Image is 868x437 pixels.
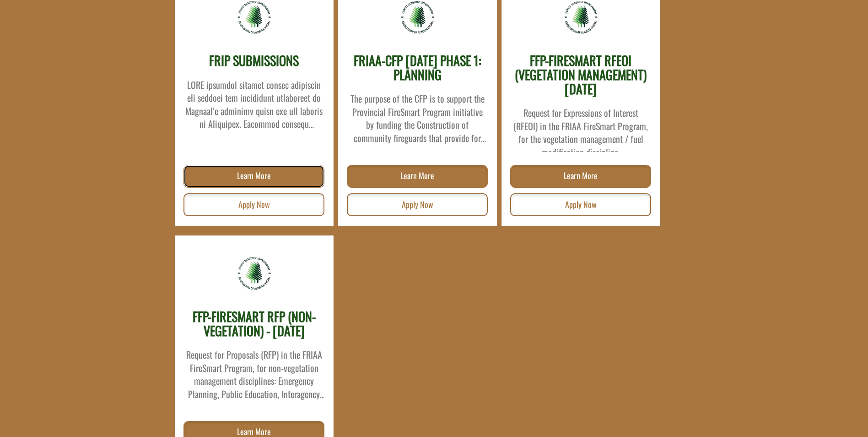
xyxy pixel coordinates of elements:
h3: FRIAA-CFP [DATE] PHASE 1: PLANNING [348,54,487,82]
div: Request for Proposals (RFP) in the FRIAA FireSmart Program, for non-vegetation management discipl... [184,343,324,400]
h3: FRIP SUBMISSIONS [209,54,299,68]
a: Apply Now [183,193,324,216]
a: Learn More [510,165,651,188]
h3: FFP-FIRESMART RFP (NON-VEGETATION) - [DATE] [184,310,324,338]
div: The purpose of the CFP is to support the Provincial FireSmart Program initiative by funding the C... [348,87,487,144]
img: friaa-logo.png [237,256,271,290]
a: Apply Now [510,193,651,216]
div: LORE ipsumdol sitamet consec adipiscin eli seddoei tem incididunt utlaboreet do Magnaal’e adminim... [184,73,324,131]
h3: FFP-FIRESMART RFEOI (VEGETATION MANAGEMENT) [DATE] [511,54,651,96]
a: Learn More [183,165,324,188]
a: Apply Now [347,193,488,216]
a: Learn More [347,165,488,188]
div: Request for Expressions of Interest (RFEOI) in the FRIAA FireSmart Program, for the vegetation ma... [511,101,651,152]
